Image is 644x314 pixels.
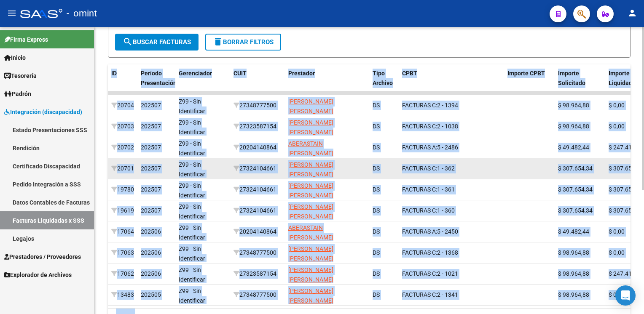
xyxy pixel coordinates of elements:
[213,37,223,47] mat-icon: delete
[233,101,282,110] div: 27348777500
[373,102,380,109] span: DS
[141,123,161,130] span: 202507
[111,122,134,131] div: 20703
[285,64,369,101] datatable-header-cell: Prestador
[111,101,134,110] div: 20704
[179,119,205,136] span: Z99 - Sin Identificar
[288,161,333,178] span: [PERSON_NAME] [PERSON_NAME]
[230,64,285,101] datatable-header-cell: CUIT
[4,89,31,98] span: Padrón
[402,207,437,214] span: FACTURAS C:
[609,165,643,172] span: $ 307.654,34
[179,161,205,178] span: Z99 - Sin Identificar
[402,249,437,256] span: FACTURAS C:
[288,203,333,220] span: [PERSON_NAME] [PERSON_NAME]
[233,70,247,77] span: CUIT
[288,287,333,304] span: [PERSON_NAME] [PERSON_NAME]
[558,144,589,151] span: $ 49.482,44
[609,207,643,214] span: $ 307.654,34
[233,164,282,173] div: 27324104661
[179,70,212,77] span: Gerenciador
[558,70,585,86] span: Importe Solicitado
[288,224,333,241] span: ABERASTAIN [PERSON_NAME]
[4,270,72,279] span: Explorador de Archivos
[141,207,161,214] span: 202507
[141,186,161,193] span: 202507
[111,227,134,237] div: 17064
[233,185,282,194] div: 27324104661
[558,186,593,193] span: $ 307.654,34
[233,248,282,258] div: 27348777500
[179,203,205,220] span: Z99 - Sin Identificar
[558,270,589,277] span: $ 98.964,88
[4,71,37,80] span: Tesorería
[179,140,205,157] span: Z99 - Sin Identificar
[373,207,380,214] span: DS
[555,64,605,101] datatable-header-cell: Importe Solicitado
[402,227,501,237] div: 5 - 2450
[111,143,134,152] div: 20702
[558,249,589,256] span: $ 98.964,88
[288,182,333,199] span: [PERSON_NAME] [PERSON_NAME]
[402,186,437,193] span: FACTURAS C:
[288,98,333,114] span: [PERSON_NAME] [PERSON_NAME]
[402,143,501,152] div: 5 - 2486
[402,290,501,300] div: 2 - 1341
[288,140,333,157] span: ABERASTAIN [PERSON_NAME]
[137,64,175,101] datatable-header-cell: Período Presentación
[141,228,161,235] span: 202506
[609,102,625,109] span: $ 0,00
[507,70,545,77] span: Importe CPBT
[4,252,81,261] span: Prestadores / Proveedores
[373,249,380,256] span: DS
[179,287,205,304] span: Z99 - Sin Identificar
[111,70,117,77] span: ID
[627,8,637,18] mat-icon: person
[373,123,380,130] span: DS
[402,144,437,151] span: FACTURAS A:
[609,249,625,256] span: $ 0,00
[373,144,380,151] span: DS
[175,64,230,101] datatable-header-cell: Gerenciador
[179,266,205,283] span: Z99 - Sin Identificar
[111,206,134,216] div: 19619
[369,64,399,101] datatable-header-cell: Tipo Archivo
[373,291,380,298] span: DS
[179,245,205,262] span: Z99 - Sin Identificar
[609,291,625,298] span: $ 0,00
[402,70,417,77] span: CPBT
[233,227,282,237] div: 20204140864
[4,53,26,62] span: Inicio
[373,165,380,172] span: DS
[123,38,191,46] span: Buscar Facturas
[609,270,643,277] span: $ 247.412,20
[233,143,282,152] div: 20204140864
[609,70,636,86] span: Importe Liquidado
[402,291,437,298] span: FACTURAS C:
[233,290,282,300] div: 27348777500
[402,122,501,131] div: 2 - 1038
[373,270,380,277] span: DS
[402,206,501,216] div: 1 - 360
[558,102,589,109] span: $ 98.964,88
[402,164,501,173] div: 1 - 362
[141,102,161,109] span: 202507
[399,64,504,101] datatable-header-cell: CPBT
[288,245,333,262] span: [PERSON_NAME] [PERSON_NAME]
[179,98,205,114] span: Z99 - Sin Identificar
[373,70,393,86] span: Tipo Archivo
[373,228,380,235] span: DS
[141,165,161,172] span: 202507
[141,270,161,277] span: 202506
[402,270,437,277] span: FACTURAS C:
[402,269,501,279] div: 2 - 1021
[402,165,437,172] span: FACTURAS C:
[179,224,205,241] span: Z99 - Sin Identificar
[402,185,501,194] div: 1 - 361
[233,269,282,279] div: 27323587154
[402,102,437,109] span: FACTURAS C:
[205,34,281,51] button: Borrar Filtros
[141,291,161,298] span: 202505
[558,291,589,298] span: $ 98.964,88
[111,185,134,194] div: 19780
